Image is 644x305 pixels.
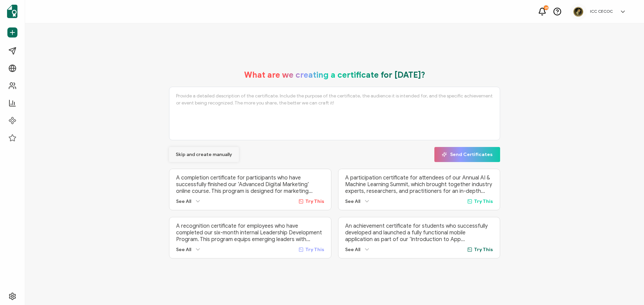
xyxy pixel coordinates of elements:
[442,152,493,157] span: Send Certificates
[573,7,583,17] img: 87846ae5-69ed-4ff3-9262-8e377dd013b4.png
[305,199,324,204] span: Try This
[176,247,191,252] span: See All
[7,5,17,18] img: sertifier-logomark-colored.svg
[474,247,493,252] span: Try This
[434,147,500,162] button: Send Certificates
[176,174,324,195] p: A completion certificate for participants who have successfully finished our ‘Advanced Digital Ma...
[305,247,324,252] span: Try This
[176,223,324,243] p: A recognition certificate for employees who have completed our six-month internal Leadership Deve...
[345,174,493,195] p: A participation certificate for attendees of our Annual AI & Machine Learning Summit, which broug...
[244,70,425,80] h1: What are we creating a certificate for [DATE]?
[176,199,191,204] span: See All
[474,199,493,204] span: Try This
[345,223,493,243] p: An achievement certificate for students who successfully developed and launched a fully functiona...
[544,5,548,10] div: 25
[590,9,613,14] h5: ICC CECOC
[345,199,360,204] span: See All
[176,152,232,157] span: Skip and create manually
[345,247,360,252] span: See All
[169,147,239,162] button: Skip and create manually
